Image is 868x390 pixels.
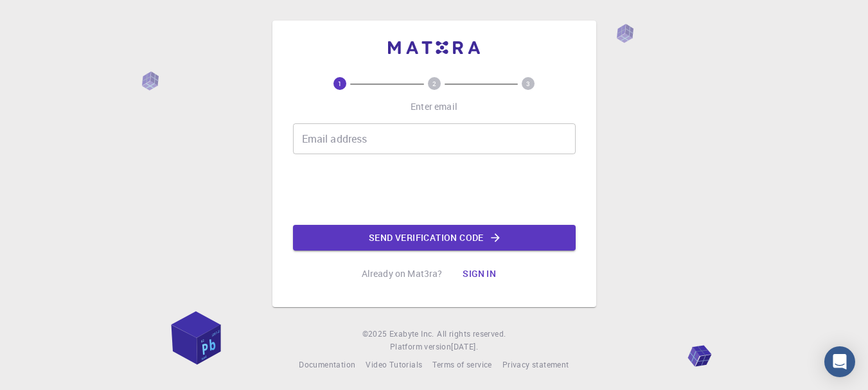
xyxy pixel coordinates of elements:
[432,359,492,371] a: Terms of service
[299,359,355,369] span: Documentation
[432,79,436,88] text: 2
[366,359,422,371] a: Video Tutorials
[337,164,532,215] iframe: reCAPTCHA
[362,328,389,341] span: © 2025
[502,359,569,371] a: Privacy statement
[362,267,443,280] p: Already on Mat3ra?
[293,225,576,251] button: Send verification code
[432,359,492,369] span: Terms of service
[526,79,530,88] text: 3
[390,341,451,353] span: Platform version
[366,359,422,369] span: Video Tutorials
[299,359,355,371] a: Documentation
[452,261,506,287] button: Sign in
[451,341,478,351] span: [DATE] .
[389,328,434,341] a: Exabyte Inc.
[502,359,569,369] span: Privacy statement
[451,341,478,353] a: [DATE].
[338,79,342,88] text: 1
[389,328,434,339] span: Exabyte Inc.
[411,100,457,113] p: Enter email
[437,328,506,341] span: All rights reserved.
[824,346,855,377] div: Open Intercom Messenger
